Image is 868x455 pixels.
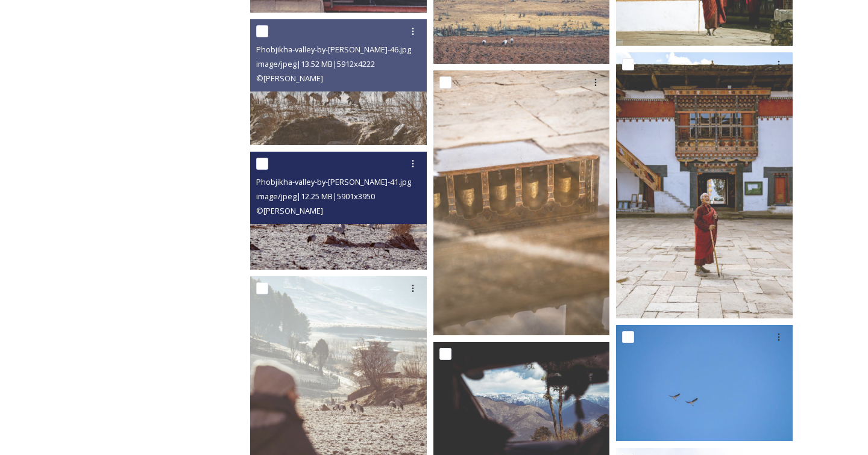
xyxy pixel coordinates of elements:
span: Phobjikha-valley-by-[PERSON_NAME]-41.jpg [256,176,411,187]
span: © [PERSON_NAME] [256,205,323,216]
span: image/jpeg | 12.25 MB | 5901 x 3950 [256,191,375,202]
span: image/jpeg | 13.52 MB | 5912 x 4222 [256,58,375,69]
img: Phobjikha-valley-by-Alicia-Warner-81.jpg [616,52,793,318]
img: Phobjikha-valley-by-Alicia-Warner-85.jpg [433,70,610,335]
span: © [PERSON_NAME] [256,73,323,84]
img: Phobjikha-valley-by-Alicia-Warner-94.jpg [616,325,793,441]
span: Phobjikha-valley-by-[PERSON_NAME]-46.jpg [256,44,411,55]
